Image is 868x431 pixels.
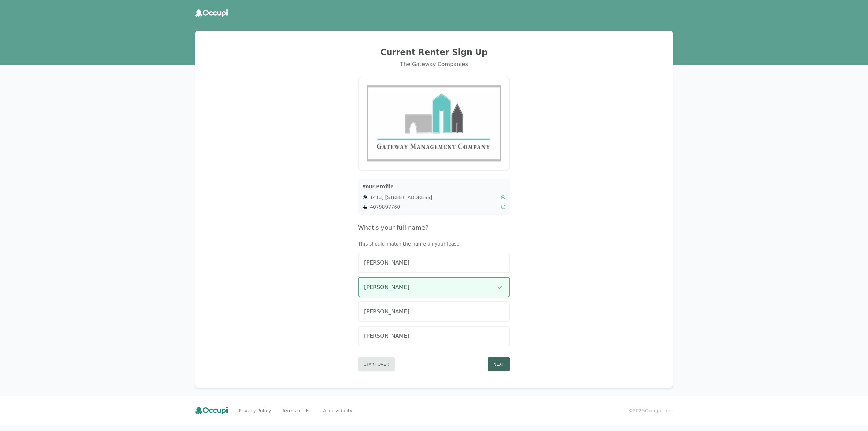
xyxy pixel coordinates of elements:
h4: What's your full name? [358,223,510,232]
button: Start Over [358,357,395,371]
span: [PERSON_NAME] [364,259,409,267]
button: [PERSON_NAME] [358,277,510,297]
h3: Your Profile [362,183,506,190]
button: Next [488,357,510,371]
span: [PERSON_NAME] [364,332,409,340]
h2: Current Renter Sign Up [203,47,665,58]
small: © 2025 Occupi, Inc. [628,407,673,414]
a: Accessibility [323,407,352,414]
span: [PERSON_NAME] [364,308,409,316]
a: Terms of Use [282,407,312,414]
span: [PERSON_NAME] [364,283,409,291]
span: 1413, [STREET_ADDRESS] [370,194,498,201]
a: Privacy Policy [239,407,271,414]
button: [PERSON_NAME] [358,253,510,273]
button: [PERSON_NAME] [358,301,510,322]
button: [PERSON_NAME] [358,326,510,346]
div: The Gateway Companies [203,60,665,68]
p: This should match the name on your lease. [358,240,510,247]
img: Gateway Management [367,85,501,162]
span: 4079897760 [370,203,498,210]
